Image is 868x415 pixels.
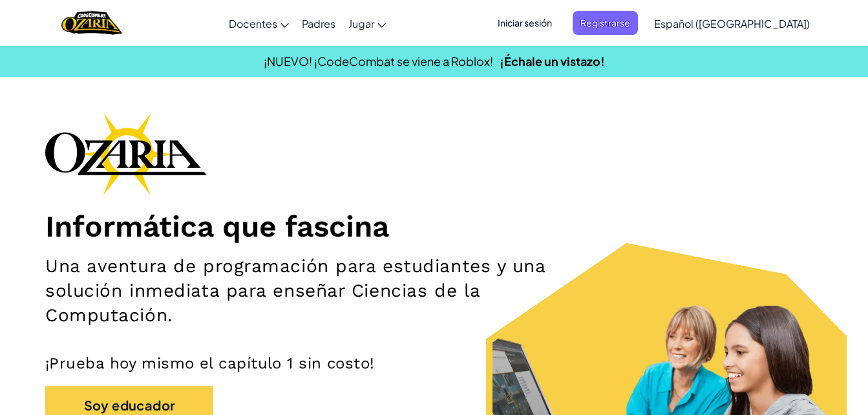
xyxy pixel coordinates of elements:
a: Padres [295,6,342,41]
a: Docentes [222,6,295,41]
button: Registrarse [573,11,638,35]
span: Jugar [348,17,374,30]
h1: Informática que fascina [45,208,823,244]
span: ¡NUEVO! ¡CodeCombat se viene a Roblox! [264,54,493,69]
img: Home [61,10,122,36]
span: Docentes [229,17,277,30]
a: Español ([GEOGRAPHIC_DATA]) [648,6,816,41]
h2: Una aventura de programación para estudiantes y una solución inmediata para enseñar Ciencias de l... [45,254,566,328]
a: Ozaria by CodeCombat logo [61,10,122,36]
button: Iniciar sesión [490,11,560,35]
a: ¡Échale un vistazo! [500,54,605,69]
span: Español ([GEOGRAPHIC_DATA]) [654,17,810,30]
a: Jugar [342,6,392,41]
img: Ozaria branding logo [45,112,207,195]
p: ¡Prueba hoy mismo el capítulo 1 sin costo! [45,354,823,373]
